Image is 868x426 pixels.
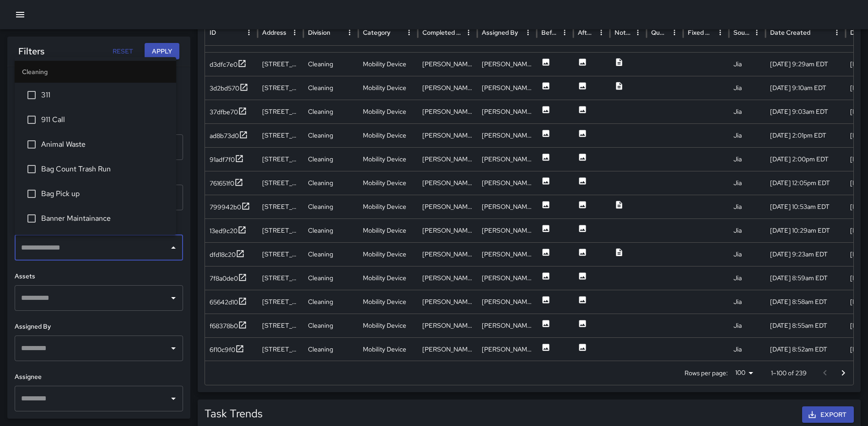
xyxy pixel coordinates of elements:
[418,52,477,76] div: Romario Bramwell
[766,314,846,337] div: 9/19/2025, 8:55am EDT
[477,266,537,290] div: Gerrod Woody
[303,123,358,147] div: Cleaning
[167,241,180,254] button: Close
[303,147,358,171] div: Cleaning
[210,106,247,118] button: 37dfbe70
[403,26,415,39] button: Category column menu
[766,123,846,147] div: 9/19/2025, 2:01pm EDT
[477,337,537,361] div: Ruben Lechuga
[766,337,846,361] div: 9/19/2025, 8:52am EDT
[303,218,358,242] div: Cleaning
[303,76,358,100] div: Cleaning
[210,345,235,354] div: 6f10c9f0
[41,213,169,224] span: Banner Maintainance
[288,26,301,39] button: Address column menu
[358,337,418,361] div: Mobility Device
[729,100,766,123] div: Jia
[729,290,766,314] div: Jia
[729,147,766,171] div: Jia
[258,242,303,266] div: 101-165 M Street Northeast
[522,26,534,39] button: Assigned By column menu
[210,60,237,69] div: d3dfc7e0
[482,28,518,37] div: Assigned By
[303,242,358,266] div: Cleaning
[729,266,766,290] div: Jia
[418,290,477,314] div: Gerrod Woody
[343,26,356,39] button: Division column menu
[210,202,241,212] div: 799942b0
[358,100,418,123] div: Mobility Device
[418,100,477,123] div: Jeffrey Turner
[830,26,843,39] button: Date Created column menu
[418,76,477,100] div: Romario Bramwell
[558,26,571,39] button: Before Photo column menu
[210,107,238,117] div: 37dfbe70
[258,266,303,290] div: 1106 3rd Street Northeast
[766,52,846,76] div: 9/20/2025, 9:29am EDT
[688,28,713,37] div: Fixed Asset
[714,26,727,39] button: Fixed Asset column menu
[766,76,846,100] div: 9/20/2025, 9:10am EDT
[770,28,810,37] div: Date Created
[210,225,247,237] button: 13ed9c20
[41,114,169,125] span: 911 Call
[418,123,477,147] div: Rasheed Hassan
[766,218,846,242] div: 9/19/2025, 10:29am EDT
[358,147,418,171] div: Mobility Device
[631,26,644,39] button: Notes column menu
[167,392,180,405] button: Open
[15,322,183,332] h6: Assigned By
[418,314,477,337] div: Ruben Lechuga
[358,314,418,337] div: Mobility Device
[462,26,475,39] button: Completed By column menu
[258,52,303,76] div: 75 G Street Northwest
[358,218,418,242] div: Mobility Device
[578,28,594,37] div: After Photo
[210,154,244,165] button: 91adf7f0
[258,147,303,171] div: 6 H Street Northwest
[210,250,236,259] div: dfd18c20
[766,290,846,314] div: 9/19/2025, 8:58am EDT
[303,266,358,290] div: Cleaning
[595,26,608,39] button: After Photo column menu
[766,195,846,218] div: 9/19/2025, 10:53am EDT
[729,195,766,218] div: Jia
[358,123,418,147] div: Mobility Device
[358,290,418,314] div: Mobility Device
[41,188,169,199] span: Bag Pick up
[205,406,263,421] h5: Task Trends
[802,406,854,423] button: Export
[41,90,169,101] span: 311
[477,123,537,147] div: Rasheed Hassan
[729,52,766,76] div: Jia
[41,139,169,150] span: Animal Waste
[210,321,238,330] div: f68378b0
[418,195,477,218] div: Romario Bramwell
[477,314,537,337] div: Ruben Lechuga
[303,100,358,123] div: Cleaning
[729,218,766,242] div: Jia
[729,337,766,361] div: Jia
[771,368,807,378] p: 1–100 of 239
[766,242,846,266] div: 9/19/2025, 9:23am EDT
[210,179,234,188] div: 761651f0
[210,130,248,142] button: ad8b73d0
[477,52,537,76] div: Romario Bramwell
[210,202,250,213] button: 799942b0
[258,76,303,100] div: 800 North Capitol Street Northwest
[303,337,358,361] div: Cleaning
[258,337,303,361] div: 172 L Street Northeast
[258,100,303,123] div: 100 Florida Avenue Northeast
[477,147,537,171] div: Rasheed Hassan
[418,147,477,171] div: Rasheed Hassan
[15,372,183,382] h6: Assignee
[418,266,477,290] div: Gerrod Woody
[258,218,303,242] div: 1335 2nd Street Northeast
[615,28,631,37] div: Notes
[477,100,537,123] div: Jeffrey Turner
[303,290,358,314] div: Cleaning
[729,171,766,195] div: Jia
[210,273,247,284] button: 7f8a0de0
[766,147,846,171] div: 9/19/2025, 2:00pm EDT
[210,155,235,164] div: 91adf7f0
